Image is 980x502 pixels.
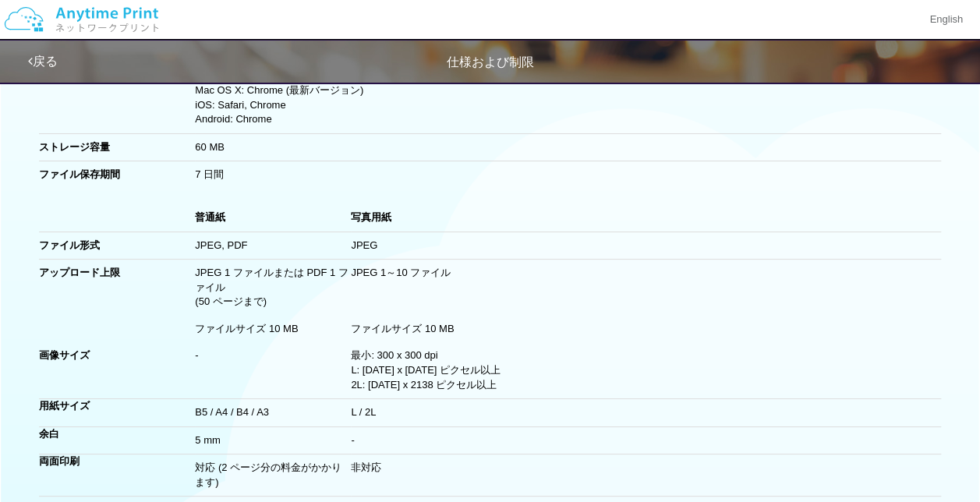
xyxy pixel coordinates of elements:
td: 対応 (2 ページ分の料金がかかります) [195,454,351,497]
td: 5 mm [195,426,351,454]
td: 7 日間 [195,161,940,189]
td: 用紙サイズ [39,399,195,427]
td: - [195,342,351,363]
td: 余白 [39,426,195,454]
td: JPEG, PDF [195,232,351,260]
td: ファイル形式 [39,232,195,260]
td: 画像サイズ [39,342,195,363]
td: ストレージ容量 [39,133,195,161]
td: 最小: 300 x 300 dpi [351,342,940,363]
span: 仕様および制限 [447,55,534,69]
td: ファイル保存期間 [39,161,195,189]
td: ファイルサイズ 10 MB [351,316,940,343]
td: 2L: [DATE] x 2138 ピクセル以上 [351,378,940,399]
td: JPEG 1 ファイルまたは PDF 1 ファイル [195,260,351,295]
td: アップロード上限 [39,260,195,295]
td: - [351,426,940,454]
td: L: [DATE] x [DATE] ピクセル以上 [351,363,940,378]
td: JPEG [351,232,940,260]
td: 60 MB [195,133,940,161]
td: 非対応 [351,454,940,497]
td: 普通紙 [195,204,351,232]
td: L / 2L [351,399,940,427]
td: ファイルサイズ 10 MB [195,316,351,343]
td: 両面印刷 [39,454,195,497]
td: 写真用紙 [351,204,940,232]
td: B5 / A4 / B4 / A3 [195,399,351,427]
td: (50 ページまで) [195,295,351,316]
a: 戻る [28,55,58,68]
td: JPEG 1～10 ファイル [351,260,940,295]
td: Mac OS X: Chrome (最新バージョン) [195,83,940,98]
td: Android: Chrome [195,112,940,133]
td: iOS: Safari, Chrome [195,98,940,113]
